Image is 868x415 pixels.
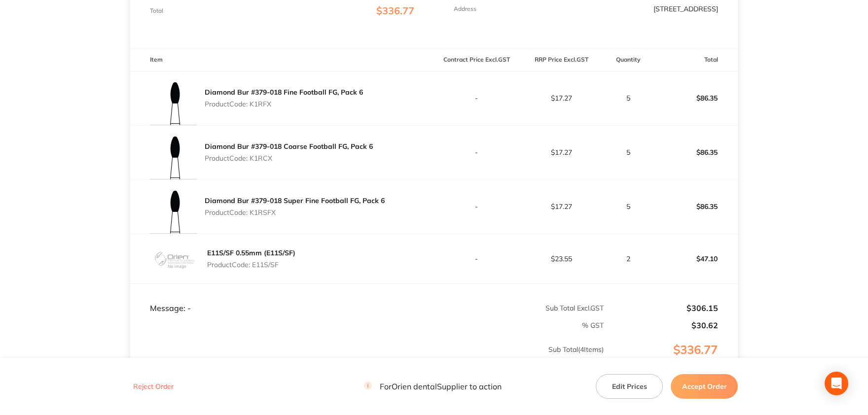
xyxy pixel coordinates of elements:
[207,261,295,269] p: Product Code: E11S/SF
[653,140,737,164] p: $86.35
[519,255,603,263] p: $23.55
[653,195,737,218] p: $86.35
[150,126,197,179] img: cXVnbGZyZw
[605,304,718,312] p: $306.15
[205,142,373,151] a: Diamond Bur #379-018 Coarse Football FG, Pack 6
[130,48,434,71] th: Item
[519,148,603,156] p: $17.27
[605,94,652,102] p: 5
[376,4,414,17] span: $336.77
[605,148,652,156] p: 5
[519,203,603,210] p: $17.27
[434,48,519,71] th: Contract Price Excl. GST
[205,208,385,216] p: Product Code: K1RSFX
[605,203,652,210] p: 5
[150,71,197,125] img: cGxkMTNxMw
[434,203,518,210] p: -
[653,247,737,271] p: $47.10
[653,48,738,71] th: Total
[519,48,604,71] th: RRP Price Excl. GST
[205,88,363,97] a: Diamond Bur #379-018 Fine Football FG, Pack 6
[454,5,476,12] p: Address
[653,86,737,110] p: $86.35
[205,154,373,162] p: Product Code: K1RCX
[596,374,663,399] button: Edit Prices
[605,343,737,377] p: $336.77
[671,374,738,399] button: Accept Order
[207,248,295,257] a: E11S/SF 0.55mm (E11S/SF)
[130,283,434,313] td: Message: -
[150,234,199,283] img: bzgzaml5dA
[131,321,604,329] p: % GST
[205,196,385,205] a: Diamond Bur #379-018 Super Fine Football FG, Pack 6
[205,100,363,108] p: Product Code: K1RFX
[604,48,653,71] th: Quantity
[130,382,177,391] button: Reject Order
[434,255,518,263] p: -
[434,148,518,156] p: -
[605,321,718,330] p: $30.62
[434,304,604,312] p: Sub Total Excl. GST
[605,255,652,263] p: 2
[131,346,604,373] p: Sub Total ( 4 Items)
[653,5,718,13] p: [STREET_ADDRESS]
[150,180,197,234] img: OXVmeDgwNw
[434,94,518,102] p: -
[519,94,603,102] p: $17.27
[150,7,163,14] p: Total
[364,382,502,391] p: For Orien dental Supplier to action
[825,372,848,395] div: Open Intercom Messenger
